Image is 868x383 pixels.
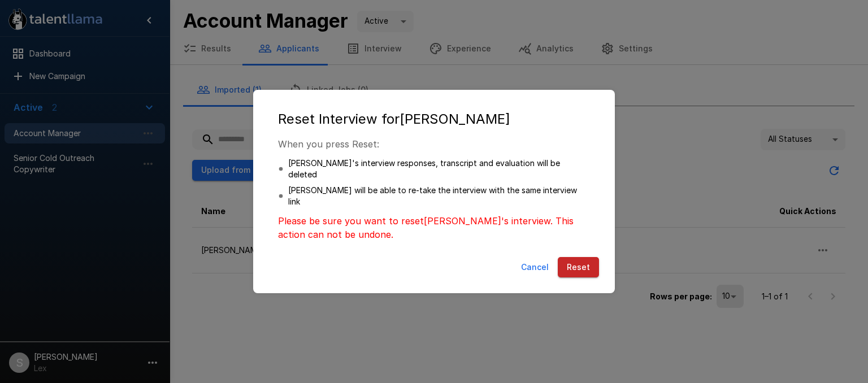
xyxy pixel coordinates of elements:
[517,257,553,278] button: Cancel
[264,101,604,137] h2: Reset Interview for [PERSON_NAME]
[558,257,599,278] button: Reset
[278,137,590,151] p: When you press Reset:
[288,185,590,207] p: [PERSON_NAME] will be able to re-take the interview with the same interview link
[278,214,590,241] p: Please be sure you want to reset [PERSON_NAME] 's interview. This action can not be undone.
[288,158,590,180] p: [PERSON_NAME]'s interview responses, transcript and evaluation will be deleted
